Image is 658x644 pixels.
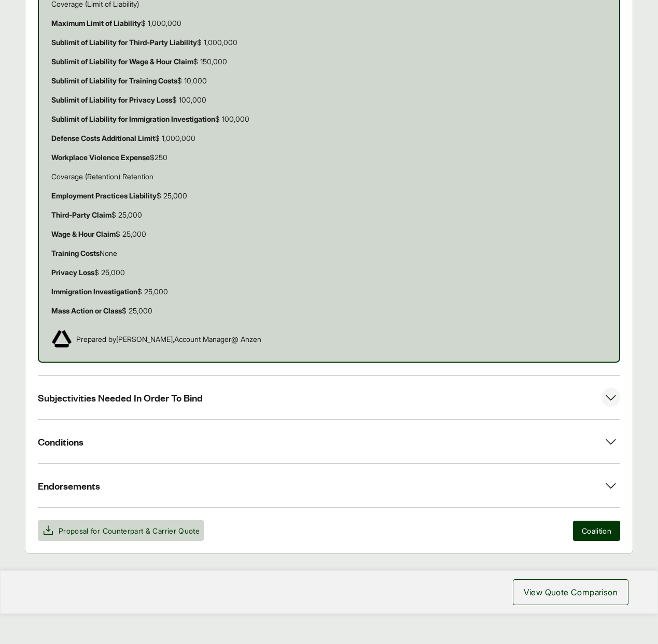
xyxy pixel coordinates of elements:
button: Coalition [573,521,620,541]
strong: Sublimit of Liability for Wage & Hour Claim [51,57,193,66]
span: Endorsements [38,479,100,492]
p: $250 [51,152,607,163]
p: $ 100,000 [51,113,607,124]
p: $ 1,000,000 [51,37,607,48]
strong: Immigration Investigation [51,287,137,296]
p: $ 25,000 [51,267,607,278]
strong: Sublimit of Liability for Training Costs [51,76,177,85]
strong: Wage & Hour Claim [51,230,116,238]
strong: Defense Costs Additional Limit [51,134,155,142]
span: Coalition [582,525,611,536]
p: $ 1,000,000 [51,133,607,144]
button: Subjectivities Needed In Order To Bind [38,376,620,419]
strong: Sublimit of Liability for Privacy Loss [51,95,172,104]
strong: Mass Action or Class [51,306,122,315]
button: View Quote Comparison [513,579,628,605]
strong: Third-Party Claim [51,210,111,219]
span: View Quote Comparison [524,586,618,598]
button: Proposal for Counterpart & Carrier Quote [38,520,204,541]
strong: Employment Practices Liability [51,191,157,200]
p: $ 10,000 [51,75,607,86]
span: Subjectivities Needed In Order To Bind [38,391,203,404]
p: Coverage (Retention) Retention [51,171,607,182]
span: & Carrier Quote [146,526,200,535]
p: $ 25,000 [51,228,607,239]
p: $ 25,000 [51,305,607,316]
span: Counterpart [103,526,144,535]
p: $ 25,000 [51,286,607,297]
p: $ 1,000,000 [51,18,607,28]
p: $ 100,000 [51,94,607,105]
span: Conditions [38,435,83,448]
p: None [51,248,607,259]
strong: Maximum Limit of Liability [51,19,141,27]
strong: Sublimit of Liability for Immigration Investigation [51,115,215,123]
p: $ 25,000 [51,190,607,201]
span: Proposal for [59,525,200,536]
span: Prepared by [PERSON_NAME] , Account Manager @ Anzen [76,334,261,345]
strong: Workplace Violence Expense [51,153,150,162]
p: $ 150,000 [51,56,607,67]
button: Endorsements [38,464,620,507]
p: $ 25,000 [51,209,607,220]
strong: Training Costs [51,249,100,257]
strong: Sublimit of Liability for Third-Party Liability [51,38,197,47]
button: Conditions [38,420,620,463]
strong: Privacy Loss [51,268,94,277]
